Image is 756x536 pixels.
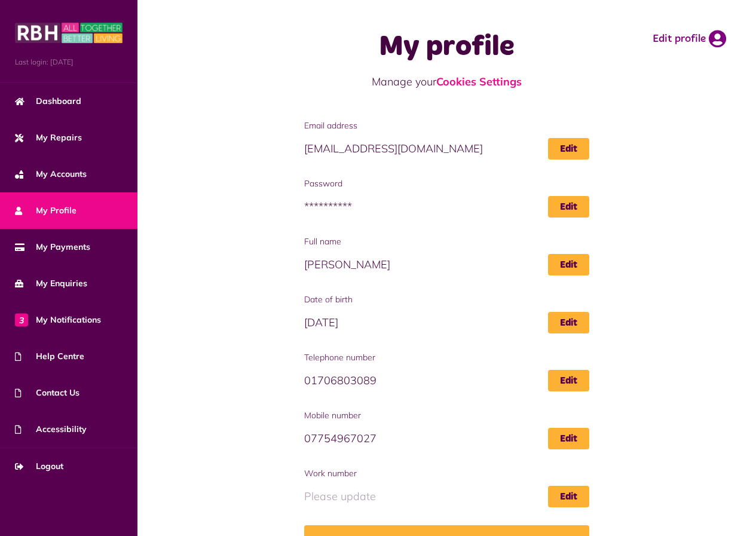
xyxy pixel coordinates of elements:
a: Edit [548,254,589,275]
span: [PERSON_NAME] [304,254,590,275]
a: Edit [548,312,589,333]
a: Cookies Settings [436,75,522,88]
span: My Profile [15,204,76,217]
span: Accessibility [15,423,87,436]
a: Edit [548,370,589,391]
span: 07754967027 [304,428,590,449]
span: 01706803089 [304,370,590,391]
span: My Accounts [15,168,87,180]
img: MyRBH [15,21,123,45]
h1: My profile [304,30,590,65]
span: Dashboard [15,95,81,108]
span: My Payments [15,241,90,253]
span: [DATE] [304,312,590,333]
a: Edit [548,486,589,507]
a: Edit [548,196,589,218]
span: Mobile number [304,409,590,422]
span: My Repairs [15,131,82,144]
span: My Notifications [15,314,101,326]
span: Help Centre [15,350,84,363]
span: Telephone number [304,351,590,364]
span: Email address [304,120,590,132]
span: Password [304,177,590,190]
span: [EMAIL_ADDRESS][DOMAIN_NAME] [304,138,590,160]
span: My Enquiries [15,277,87,290]
p: Manage your [304,73,590,90]
a: Edit [548,138,589,160]
span: Please update [304,486,590,507]
span: 3 [15,313,28,326]
span: Full name [304,235,590,248]
a: Edit profile [653,30,726,48]
span: Date of birth [304,293,590,306]
a: Edit [548,428,589,449]
span: Logout [15,460,63,473]
span: Contact Us [15,387,79,399]
span: Last login: [DATE] [15,57,123,68]
span: Work number [304,467,590,480]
